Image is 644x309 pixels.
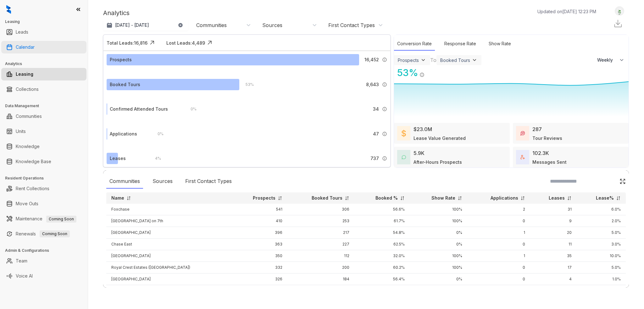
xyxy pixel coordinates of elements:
[312,195,342,201] p: Booked Tours
[110,130,137,137] div: Applications
[467,204,530,215] td: 2
[231,227,287,239] td: 396
[467,239,530,250] td: 0
[253,195,275,201] p: Prospects
[567,196,572,201] img: sorting
[16,140,40,153] a: Knowledge
[467,250,530,262] td: 1
[354,204,410,215] td: 56.6%
[1,270,86,282] li: Voice AI
[106,239,231,250] td: Chase East
[382,131,387,136] img: Info
[106,285,231,297] td: [GEOGRAPHIC_DATA]
[532,159,567,165] div: Messages Sent
[419,72,425,77] img: Info
[147,38,157,47] img: Click Icon
[1,255,86,267] li: Team
[613,19,623,28] img: Download
[410,250,467,262] td: 100%
[414,135,466,141] div: Lease Value Generated
[5,248,88,253] h3: Admin & Configurations
[354,273,410,285] td: 56.4%
[615,8,624,14] img: UserAvatar
[106,174,143,189] div: Communities
[440,58,470,63] div: Booked Tours
[577,204,626,215] td: 6.0%
[16,155,51,168] a: Knowledge Base
[520,196,525,201] img: sorting
[398,58,419,63] div: Prospects
[467,262,530,273] td: 0
[354,262,410,273] td: 60.2%
[287,285,355,297] td: 207
[1,26,86,38] li: Leads
[205,38,214,47] img: Click Icon
[414,125,432,133] div: $23.0M
[593,54,629,66] button: Weekly
[354,239,410,250] td: 62.5%
[530,227,577,239] td: 20
[394,66,418,80] div: 53 %
[5,175,88,181] h3: Resident Operations
[402,130,406,137] img: LeaseValue
[184,106,197,113] div: 0 %
[106,273,231,285] td: [GEOGRAPHIC_DATA]
[106,227,231,239] td: [GEOGRAPHIC_DATA]
[231,285,287,297] td: 322
[110,56,132,63] div: Prospects
[577,239,626,250] td: 3.0%
[530,239,577,250] td: 11
[400,196,405,201] img: sorting
[532,135,562,141] div: Tour Reviews
[354,227,410,239] td: 54.8%
[1,182,86,195] li: Rent Collections
[151,130,164,137] div: 0 %
[619,178,626,185] img: Click Icon
[577,285,626,297] td: 2.0%
[530,250,577,262] td: 35
[16,197,38,210] a: Move Outs
[414,159,462,165] div: After-Hours Prospects
[16,228,70,240] a: RenewalsComing Soon
[287,215,355,227] td: 253
[606,179,612,184] img: SearchIcon
[402,155,406,160] img: AfterHoursConversations
[115,22,149,28] p: [DATE] - [DATE]
[287,239,355,250] td: 227
[382,57,387,62] img: Info
[5,103,88,109] h3: Data Management
[1,228,86,240] li: Renewals
[577,227,626,239] td: 5.0%
[410,204,467,215] td: 100%
[5,61,88,67] h3: Analytics
[46,216,76,223] span: Coming Soon
[196,22,227,29] div: Communities
[430,56,436,64] div: To
[106,262,231,273] td: Royal Crest Estates ([GEOGRAPHIC_DATA])
[537,8,596,15] p: Updated on [DATE] 12:23 PM
[1,140,86,153] li: Knowledge
[486,37,514,51] div: Show Rate
[532,149,549,157] div: 102.3K
[532,125,542,133] div: 287
[16,125,26,138] a: Units
[616,196,621,201] img: sorting
[1,155,86,168] li: Knowledge Base
[1,110,86,123] li: Communities
[16,41,35,53] a: Calendar
[520,155,525,159] img: TotalFum
[239,81,254,88] div: 53 %
[577,273,626,285] td: 1.0%
[16,182,49,195] a: Rent Collections
[577,262,626,273] td: 5.0%
[467,215,530,227] td: 0
[16,83,39,96] a: Collections
[373,106,379,113] span: 34
[262,22,282,29] div: Sources
[458,196,462,201] img: sorting
[420,57,426,63] img: ViewFilterArrow
[5,19,88,25] h3: Leasing
[166,40,205,46] div: Lost Leads: 4,489
[231,262,287,273] td: 332
[106,250,231,262] td: [GEOGRAPHIC_DATA]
